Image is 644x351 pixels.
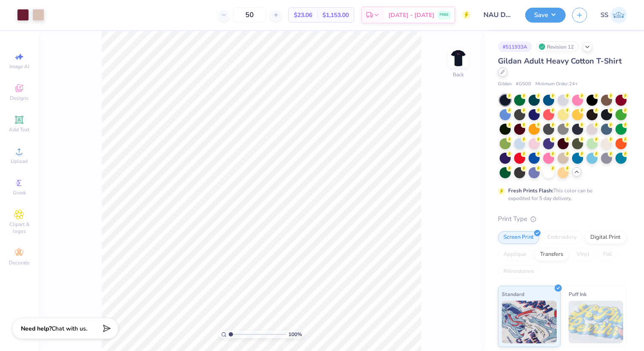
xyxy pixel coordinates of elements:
span: Gildan [498,81,512,88]
img: Back [450,49,467,67]
input: – – [233,7,266,23]
span: 100 % [288,331,302,338]
img: Standard [502,301,557,343]
input: Untitled Design [477,6,519,23]
div: Print Type [498,214,627,224]
span: $23.06 [294,11,312,20]
span: FREE [440,12,448,18]
span: Minimum Order: 24 + [535,81,578,88]
div: Revision 12 [536,41,578,52]
strong: Need help? [21,325,52,333]
img: Sidra Saturay [610,7,627,23]
div: Applique [498,248,532,261]
span: # G500 [516,81,531,88]
span: Chat with us. [52,325,87,333]
span: [DATE] - [DATE] [388,11,434,20]
button: Save [525,8,566,23]
div: Embroidery [542,231,582,244]
span: Add Text [9,126,29,133]
span: Gildan Adult Heavy Cotton T-Shirt [498,56,622,66]
span: $1,153.00 [322,11,349,20]
div: Foil [598,248,618,261]
div: Vinyl [571,248,595,261]
span: Upload [11,158,28,165]
div: Screen Print [498,231,539,244]
span: Standard [502,290,524,299]
span: Clipart & logos [4,221,34,235]
span: Greek [13,189,26,196]
span: Designs [10,95,29,102]
div: Back [453,71,464,78]
strong: Fresh Prints Flash: [508,187,553,194]
div: Rhinestones [498,265,539,278]
span: SS [601,10,608,20]
span: Decorate [9,259,29,266]
span: Image AI [9,63,29,70]
div: # 511933A [498,41,532,52]
a: SS [601,7,627,23]
div: This color can be expedited for 5 day delivery. [508,187,613,202]
div: Transfers [535,248,569,261]
img: Puff Ink [569,301,624,343]
span: Puff Ink [569,290,586,299]
div: Digital Print [585,231,626,244]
